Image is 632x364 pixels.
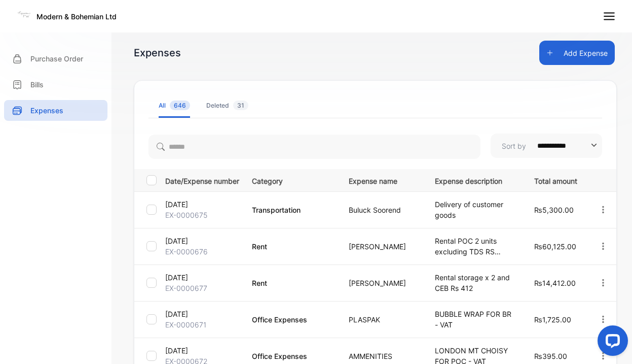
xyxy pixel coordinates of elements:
[502,141,526,151] p: Sort by
[170,101,190,110] span: 646
[252,351,328,361] p: Office Expenses
[435,272,513,293] p: Rental storage x 2 and CEB Rs 412
[30,105,63,116] p: Expenses
[534,174,577,186] p: Total amount
[435,236,513,257] p: Rental POC 2 units excluding TDS RS 4875
[165,319,239,330] p: EX-0000671
[589,321,632,364] iframe: LiveChat chat widget
[349,241,414,252] p: [PERSON_NAME]
[252,241,328,252] p: Rent
[252,205,328,215] p: Transportation
[534,242,576,251] span: ₨60,125.00
[30,53,83,64] p: Purchase Order
[534,206,574,214] span: ₨5,300.00
[16,7,31,22] img: Logo
[206,101,248,110] div: Deleted
[435,309,513,330] p: BUBBLE WRAP FOR BR - VAT
[349,174,414,186] p: Expense name
[435,199,513,220] p: Delivery of customer goods
[165,236,239,246] p: [DATE]
[4,100,107,121] a: Expenses
[539,41,615,65] button: Add Expense
[165,246,239,257] p: EX-0000676
[159,101,190,110] div: All
[233,101,248,110] span: 31
[349,205,414,215] p: Buluck Soorend
[165,283,239,293] p: EX-0000677
[165,210,239,220] p: EX-0000675
[349,314,414,325] p: PLASPAK
[165,199,239,210] p: [DATE]
[435,174,513,186] p: Expense description
[165,309,239,319] p: [DATE]
[252,278,328,288] p: Rent
[36,11,117,22] p: Modern & Bohemian Ltd
[4,74,107,95] a: Bills
[534,352,567,360] span: ₨395.00
[491,134,602,158] button: Sort by
[534,315,571,324] span: ₨1,725.00
[165,345,239,356] p: [DATE]
[349,351,414,361] p: AMMENITIES
[534,279,576,287] span: ₨14,412.00
[165,272,239,283] p: [DATE]
[165,174,239,186] p: Date/Expense number
[30,79,44,90] p: Bills
[349,278,414,288] p: [PERSON_NAME]
[134,45,181,60] div: Expenses
[252,314,328,325] p: Office Expenses
[4,48,107,69] a: Purchase Order
[252,174,328,186] p: Category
